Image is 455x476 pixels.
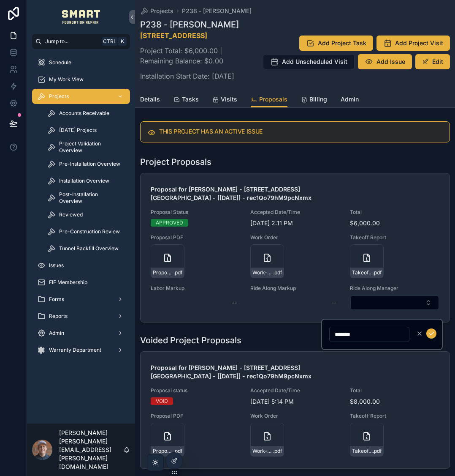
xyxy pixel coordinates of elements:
a: Post-Installation Overview [42,190,130,205]
span: .pdf [373,448,382,454]
span: [DATE] Projects [59,127,97,134]
span: Proposal PDF [151,234,240,241]
strong: Proposal for [PERSON_NAME] - [STREET_ADDRESS][GEOGRAPHIC_DATA] - [[DATE]] - rec1Qo79hM9pcNxmx [151,186,311,201]
a: Proposal-for-[PERSON_NAME]-M--[PERSON_NAME]---4228-[GEOGRAPHIC_DATA]-[GEOGRAPHIC_DATA]-WORTH---[[... [151,423,184,457]
button: Add Project Visit [376,36,450,51]
span: Work Order [250,413,340,419]
span: Proposal PDF [151,413,240,419]
h5: THIS PROJECT HAS AN ACTIVE ISSUE [159,129,443,134]
span: .pdf [273,448,282,454]
a: Pre-Installation Overview [42,156,130,172]
span: Reviewed [59,211,83,218]
span: Labor Markup [151,285,240,292]
button: Add Unscheduled Visit [263,54,355,69]
span: Reports [49,313,68,320]
a: [DATE] Projects [42,123,130,138]
a: Installation Overview [42,173,130,189]
span: Takeoff-Report---Drawing-1 [352,448,373,454]
a: [STREET_ADDRESS] [140,31,207,40]
span: Accounts Receivable [59,110,109,117]
span: Post-Installation Overview [59,191,122,205]
a: Admin [341,92,359,109]
a: Tunnel Backfill Overview [42,241,130,256]
a: Projects [32,89,130,104]
button: Jump to...CtrlK [32,34,130,49]
span: Takeoff-Report---Drawing-1 [352,269,373,276]
span: Ride Along Markup [250,285,340,292]
span: Schedule [49,59,71,66]
a: Issues [32,258,130,273]
span: $6,000.00 [350,219,439,227]
span: Admin [49,330,64,336]
h1: Project Proposals [140,156,211,168]
span: Issues [49,262,64,269]
span: Total [350,387,439,394]
span: Add Issue [376,57,405,66]
h1: Voided Project Proposals [140,334,241,346]
a: Proposal for [PERSON_NAME] - [STREET_ADDRESS][GEOGRAPHIC_DATA] - [[DATE]] - rec1Qo79hM9pcNxmxProp... [141,352,450,468]
a: Pre-Construction Review [42,224,130,239]
span: Proposals [259,95,287,104]
span: Projects [150,7,173,15]
h1: P238 - [PERSON_NAME] [140,19,240,30]
span: .pdf [173,448,182,454]
div: -- [232,298,237,307]
a: Project Validation Overview [42,140,130,155]
span: Visits [221,95,237,104]
span: Jump to... [45,38,99,45]
span: Installation Overview [59,178,109,184]
p: [PERSON_NAME] [PERSON_NAME][EMAIL_ADDRESS][PERSON_NAME][DOMAIN_NAME] [59,429,123,471]
span: Tasks [182,95,199,104]
button: Add Issue [358,54,412,69]
a: Proposal-for-[PERSON_NAME]-M-[PERSON_NAME]---4228-[GEOGRAPHIC_DATA]-[GEOGRAPHIC_DATA]-WORTH---[[D... [151,244,184,278]
span: Admin [341,95,359,104]
span: Add Project Task [318,39,366,47]
span: [DATE] 5:14 PM [250,397,340,406]
div: -- [331,298,336,307]
a: Proposals [251,92,287,108]
span: Pre-Construction Review [59,228,120,235]
button: Select Button [350,295,439,310]
a: P238 - [PERSON_NAME] [182,7,252,15]
button: Add Project Task [299,36,373,51]
a: Billing [301,92,327,109]
span: Forms [49,296,64,303]
span: Total [350,209,439,216]
span: Pre-Installation Overview [59,161,120,167]
span: Proposal-for-[PERSON_NAME]-M--[PERSON_NAME]---4228-[GEOGRAPHIC_DATA]-[GEOGRAPHIC_DATA]-WORTH---[[... [153,448,173,454]
span: Ctrl [102,37,117,46]
div: scrollable content [27,49,135,369]
span: Billing [309,95,327,104]
a: Tasks [173,92,199,109]
span: Accepted Date/Time [250,387,340,394]
span: Add Unscheduled Visit [282,57,347,66]
a: Admin [32,326,130,341]
span: .pdf [173,269,182,276]
a: My Work View [32,72,130,87]
span: Add Project Visit [395,39,443,47]
a: Reviewed [42,207,130,222]
span: My Work View [49,76,84,83]
span: FIF Membership [49,279,87,286]
img: App logo [62,10,100,24]
a: Reports [32,309,130,324]
span: Work-Order---Drawing-1 [252,269,273,276]
span: Projects [49,93,69,100]
p: Installation Start Date: [DATE] [140,71,240,81]
a: Schedule [32,55,130,70]
a: FIF Membership [32,275,130,290]
span: Proposal-for-[PERSON_NAME]-M-[PERSON_NAME]---4228-[GEOGRAPHIC_DATA]-[GEOGRAPHIC_DATA]-WORTH---[[D... [153,269,173,276]
a: Details [140,92,160,109]
span: Work Order [250,234,340,241]
p: Project Total: $6,000.00 | Remaining Balance: $0.00 [140,46,240,66]
span: Tunnel Backfill Overview [59,245,119,252]
span: [DATE] 2:11 PM [250,219,340,227]
a: Projects [140,7,173,15]
span: Details [140,95,160,104]
a: Accounts Receivable [42,106,130,121]
a: Warranty Department [32,342,130,358]
span: .pdf [373,269,382,276]
button: Edit [415,54,450,69]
